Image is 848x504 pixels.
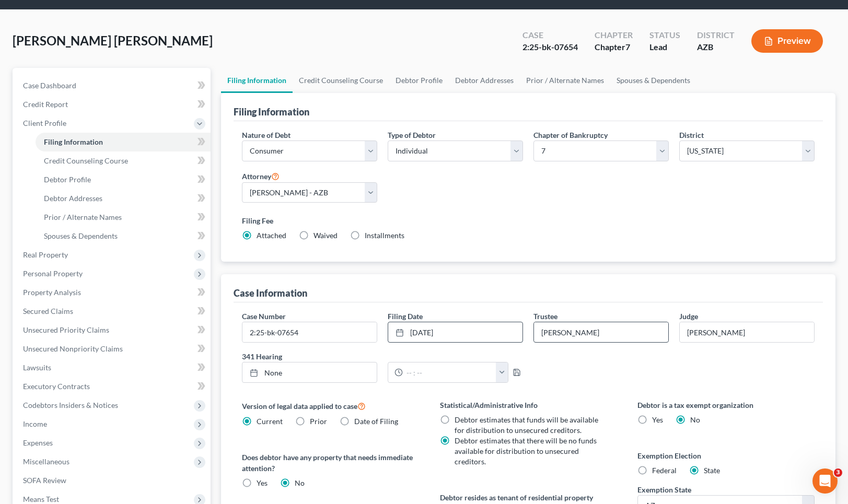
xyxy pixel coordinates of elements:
span: Secured Claims [23,307,73,315]
label: Chapter of Bankruptcy [533,130,608,140]
label: Debtor resides as tenant of residential property [440,492,617,503]
div: 2:25-bk-07654 [522,41,578,53]
span: Unsecured Priority Claims [23,325,109,334]
span: Debtor estimates that there will be no funds available for distribution to unsecured creditors. [455,436,597,466]
a: Debtor Profile [36,170,211,189]
span: [PERSON_NAME] [PERSON_NAME] [13,33,213,48]
span: Property Analysis [23,288,81,297]
label: Judge [679,311,698,322]
a: Spouses & Dependents [610,68,696,93]
span: 7 [625,42,630,52]
a: Filing Information [221,68,293,93]
a: None [242,362,377,382]
span: State [704,466,720,475]
button: Gif picker [33,342,41,350]
div: Close [183,4,202,23]
span: No [295,478,305,487]
input: -- [680,322,814,342]
button: go back [7,4,27,24]
textarea: Message… [9,320,200,338]
span: Income [23,419,47,428]
span: Miscellaneous [23,457,69,466]
button: Upload attachment [50,342,58,350]
span: Personal Property [23,269,83,278]
span: Debtor estimates that funds will be available for distribution to unsecured creditors. [455,415,598,435]
a: Prior / Alternate Names [520,68,610,93]
span: Case Dashboard [23,81,76,90]
a: Credit Counseling Course [36,151,211,170]
a: SOFA Review [15,471,211,490]
div: Filing Information [234,106,309,118]
button: Send a message… [179,338,196,355]
input: Enter case number... [242,322,377,342]
span: Real Property [23,250,68,259]
b: A few hours [26,279,75,287]
div: Our usual reply time 🕒 [17,268,163,288]
span: Date of Filing [354,417,398,426]
label: Attorney [242,170,280,182]
label: Nature of Debt [242,130,291,140]
h1: [PERSON_NAME] [51,5,119,13]
span: SOFA Review [23,476,66,485]
span: Credit Counseling Course [44,156,128,165]
span: Unsecured Nonpriority Claims [23,344,123,353]
div: AZB [697,41,735,53]
iframe: Intercom live chat [812,468,838,494]
span: No [690,415,700,424]
span: Yes [652,415,663,424]
a: [DATE] [388,322,522,342]
label: Filing Fee [242,215,815,226]
label: Trustee [533,311,557,322]
div: Status [649,29,680,41]
label: Does debtor have any property that needs immediate attention? [242,452,419,474]
b: [EMAIL_ADDRESS][DOMAIN_NAME] [17,243,100,262]
label: Statistical/Administrative Info [440,400,617,411]
span: Client Profile [23,119,66,127]
span: Expenses [23,438,53,447]
span: Credit Report [23,100,68,109]
span: Executory Contracts [23,382,90,391]
input: -- : -- [403,362,496,382]
a: Debtor Addresses [36,189,211,208]
div: You’ll get replies here and in your email:✉️[EMAIL_ADDRESS][DOMAIN_NAME]Our usual reply time🕒A fe... [8,216,171,295]
label: District [679,130,704,140]
div: Case [522,29,578,41]
input: -- [534,322,668,342]
span: Attached [257,231,286,240]
span: Means Test [23,495,59,503]
label: Exemption Election [637,450,815,461]
span: Federal [652,466,677,475]
a: Secured Claims [15,302,211,321]
a: Executory Contracts [15,377,211,396]
span: Lawsuits [23,363,51,372]
span: Debtor Profile [44,175,91,184]
label: Type of Debtor [388,130,436,140]
div: Operator says… [8,216,201,303]
button: Start recording [66,342,75,350]
div: Chapter [595,41,633,53]
label: Version of legal data applied to case [242,400,419,412]
div: Joseph says… [8,303,201,344]
span: Spouses & Dependents [44,231,118,240]
a: Unsecured Priority Claims [15,321,211,339]
span: Current [257,417,283,426]
button: Emoji picker [16,342,25,350]
div: I have to clean up a mess created by a pro-per filing Ch. 7 debtor. They want me to refile their ... [38,82,201,207]
label: Case Number [242,311,286,322]
a: Debtor Addresses [449,68,520,93]
button: Preview [751,29,823,53]
span: 3 [834,468,842,477]
a: Debtor Profile [389,68,449,93]
a: Case Dashboard [15,76,211,95]
label: Filing Date [388,311,423,322]
a: Credit Counseling Course [293,68,389,93]
div: Chapter [595,29,633,41]
a: Spouses & Dependents [36,227,211,245]
button: Home [164,4,183,24]
span: Codebtors Insiders & Notices [23,401,118,409]
div: Case Information [234,287,307,299]
label: Debtor is a tax exempt organization [637,400,815,411]
a: Lawsuits [15,358,211,377]
a: Credit Report [15,95,211,114]
a: Property Analysis [15,283,211,302]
